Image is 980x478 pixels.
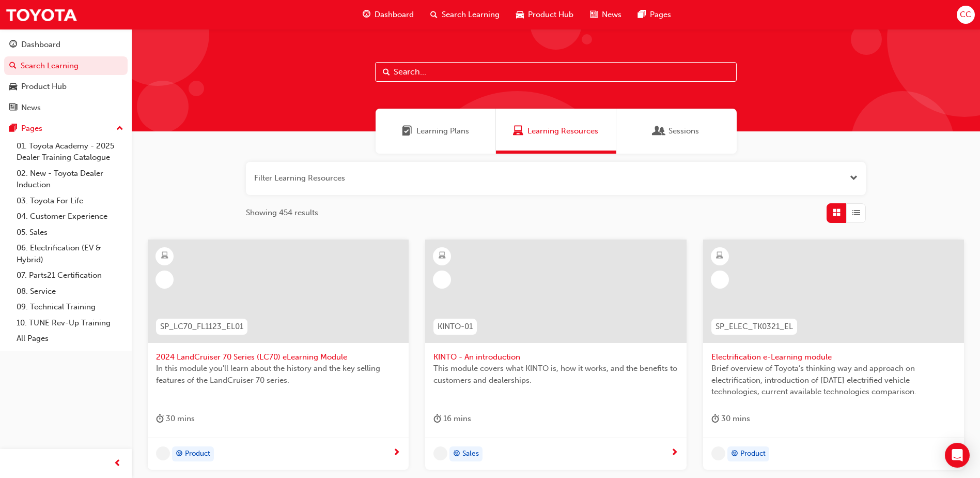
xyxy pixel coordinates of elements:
[453,447,460,461] span: target-icon
[4,119,128,138] button: Pages
[21,81,67,93] div: Product Hub
[433,412,471,425] div: 16 mins
[12,331,128,347] a: All Pages
[516,8,524,21] span: car-icon
[12,315,128,331] a: 10. TUNE Rev-Up Training
[375,62,737,82] input: Search...
[4,35,128,54] a: Dashboard
[12,193,128,209] a: 03. Toyota For Life
[160,321,243,333] span: SP_LC70_FL1123_EL01
[433,446,447,460] span: undefined-icon
[439,249,446,263] span: learningResourceType_ELEARNING-icon
[422,4,508,25] a: search-iconSearch Learning
[185,448,210,460] span: Product
[945,443,970,468] div: Open Intercom Messenger
[616,109,737,154] a: SessionsSessions
[375,9,414,21] span: Dashboard
[430,8,438,21] span: search-icon
[402,125,412,137] span: Learning Plans
[433,363,678,386] span: This module covers what KINTO is, how it works, and the benefits to customers and dealerships.
[715,321,793,333] span: SP_ELEC_TK0321_EL
[654,125,664,137] span: Sessions
[4,77,128,96] a: Product Hub
[852,207,860,219] span: List
[9,62,17,71] span: search-icon
[12,225,128,241] a: 05. Sales
[513,125,523,137] span: Learning Resources
[4,56,128,76] a: Search Learning
[12,283,128,300] a: 08. Service
[12,267,128,283] a: 07. Parts21 Certification
[442,9,500,21] span: Search Learning
[246,207,318,219] span: Showing 454 results
[496,109,616,154] a: Learning ResourcesLearning Resources
[630,4,679,25] a: pages-iconPages
[156,351,400,363] span: 2024 LandCruiser 70 Series (LC70) eLearning Module
[12,240,128,267] a: 06. Electrification (EV & Hybrid)
[176,447,183,461] span: target-icon
[716,249,723,263] span: learningResourceType_ELEARNING-icon
[508,4,582,25] a: car-iconProduct Hub
[433,412,441,425] span: duration-icon
[711,363,956,398] span: Brief overview of Toyota’s thinking way and approach on electrification, introduction of [DATE] e...
[957,6,975,24] button: CC
[156,412,164,425] span: duration-icon
[462,448,479,460] span: Sales
[9,40,17,50] span: guage-icon
[156,412,195,425] div: 30 mins
[9,82,17,92] span: car-icon
[9,103,17,113] span: news-icon
[711,351,956,363] span: Electrification e-Learning module
[960,9,971,21] span: CC
[740,448,766,460] span: Product
[416,125,469,137] span: Learning Plans
[116,122,123,136] span: up-icon
[376,109,496,154] a: Learning PlansLearning Plans
[12,138,128,166] a: 01. Toyota Academy - 2025 Dealer Training Catalogue
[671,449,678,458] span: next-icon
[425,240,686,470] a: KINTO-01KINTO - An introductionThis module covers what KINTO is, how it works, and the benefits t...
[590,8,598,21] span: news-icon
[4,98,128,117] a: News
[528,9,573,21] span: Product Hub
[114,457,121,470] span: prev-icon
[668,125,699,137] span: Sessions
[5,3,77,26] img: Trak
[12,166,128,193] a: 02. New - Toyota Dealer Induction
[393,449,400,458] span: next-icon
[161,249,168,263] span: learningResourceType_ELEARNING-icon
[354,4,422,25] a: guage-iconDashboard
[711,446,725,460] span: undefined-icon
[12,299,128,315] a: 09. Technical Training
[383,66,390,78] span: Search
[9,124,17,133] span: pages-icon
[731,447,738,461] span: target-icon
[156,446,170,460] span: undefined-icon
[711,412,750,425] div: 30 mins
[582,4,630,25] a: news-iconNews
[833,207,841,219] span: Grid
[363,8,370,21] span: guage-icon
[433,351,678,363] span: KINTO - An introduction
[438,321,473,333] span: KINTO-01
[703,240,964,470] a: SP_ELEC_TK0321_ELElectrification e-Learning moduleBrief overview of Toyota’s thinking way and app...
[711,412,719,425] span: duration-icon
[527,125,598,137] span: Learning Resources
[21,102,41,114] div: News
[21,123,42,135] div: Pages
[602,9,621,21] span: News
[4,33,128,119] button: DashboardSearch LearningProduct HubNews
[156,363,400,386] span: In this module you'll learn about the history and the key selling features of the LandCruiser 70 ...
[850,172,858,184] button: Open the filter
[650,9,671,21] span: Pages
[638,8,646,21] span: pages-icon
[148,240,409,470] a: SP_LC70_FL1123_EL012024 LandCruiser 70 Series (LC70) eLearning ModuleIn this module you'll learn ...
[21,39,60,51] div: Dashboard
[12,208,128,225] a: 04. Customer Experience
